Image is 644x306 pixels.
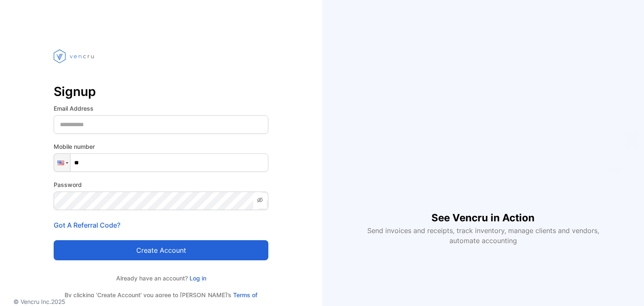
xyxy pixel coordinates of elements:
[54,104,268,113] label: Email Address
[54,34,96,79] img: vencru logo
[54,142,268,151] label: Mobile number
[361,60,605,197] iframe: YouTube video player
[54,274,268,283] p: Already have an account?
[54,220,268,230] p: Got A Referral Code?
[431,197,535,226] h1: See Vencru in Action
[188,275,206,282] a: Log in
[54,180,268,189] label: Password
[54,154,70,171] div: United States: + 1
[54,81,268,101] p: Signup
[362,226,604,246] p: Send invoices and receipts, track inventory, manage clients and vendors, automate accounting
[54,240,268,260] button: Create account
